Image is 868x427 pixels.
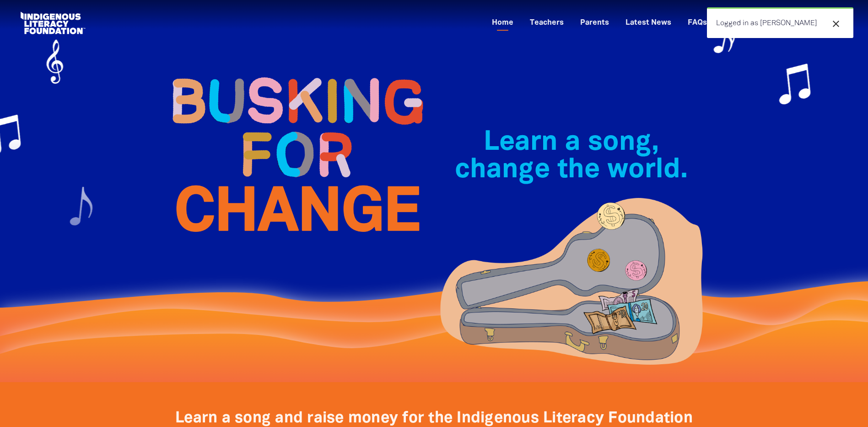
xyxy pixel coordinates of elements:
[707,7,853,38] div: Logged in as [PERSON_NAME]
[524,16,569,31] a: Teachers
[575,16,615,31] a: Parents
[620,16,677,31] a: Latest News
[830,18,841,29] i: close
[682,16,712,31] a: FAQs
[486,16,519,31] a: Home
[175,411,693,426] span: Learn a song and raise money for the Indigenous Literacy Foundation
[455,130,688,183] span: Learn a song, change the world.
[828,18,844,30] button: close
